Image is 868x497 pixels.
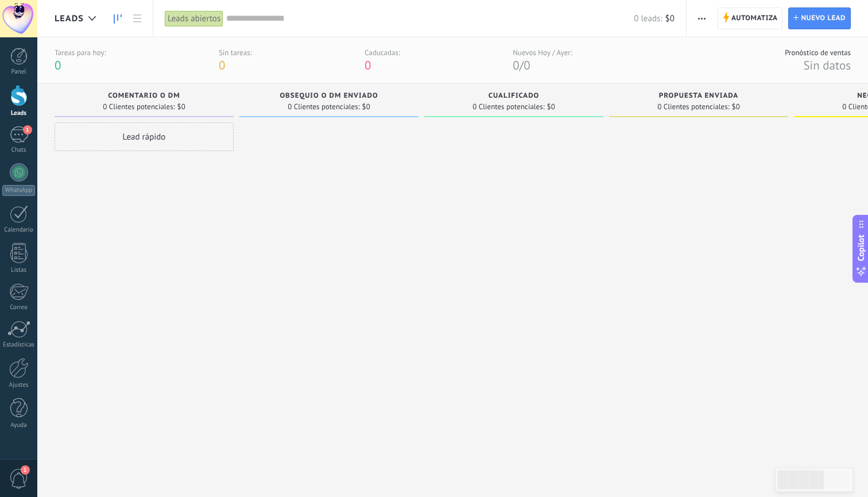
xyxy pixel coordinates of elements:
span: 0 [513,57,519,73]
div: Leads abiertos [165,10,223,27]
div: Cualificado [430,92,598,102]
span: $0 [177,103,185,110]
div: Obsequio o DM enviado [245,92,413,102]
span: Propuesta enviada [659,92,739,100]
a: Nuevo lead [788,7,851,29]
span: Comentario o DM [108,92,180,100]
div: Correo [2,304,36,311]
span: 0 [55,57,61,73]
span: Obsequio o DM enviado [280,92,378,100]
div: Lead rápido [55,122,234,151]
div: Estadísticas [2,341,36,349]
span: Cualificado [489,92,540,100]
div: Pronóstico de ventas [785,48,851,57]
span: $0 [547,103,555,110]
div: Comentario o DM [60,92,228,102]
a: Lista [127,7,147,30]
div: Nuevos Hoy / Ayer: [513,48,572,57]
span: 0 Clientes potenciales: [103,103,175,110]
div: Tareas para hoy: [55,48,106,57]
div: Panel [2,68,36,76]
span: $0 [665,13,675,24]
a: Automatiza [718,7,783,29]
span: 0 leads: [634,13,662,24]
span: 0 [524,57,530,73]
div: Propuesta enviada [615,92,782,102]
div: Sin tareas: [219,48,252,57]
span: Automatiza [731,8,778,29]
span: Leads [55,13,84,24]
div: Caducadas: [365,48,400,57]
span: 0 Clientes potenciales: [288,103,359,110]
div: Calendario [2,226,36,234]
div: Ayuda [2,422,36,429]
span: $0 [732,103,740,110]
div: Listas [2,267,36,274]
span: 1 [21,465,30,475]
span: $0 [362,103,370,110]
div: Chats [2,147,36,154]
div: Ajustes [2,382,36,389]
div: WhatsApp [2,185,35,196]
a: Leads [108,7,127,30]
div: Leads [2,110,36,117]
span: / [520,57,524,73]
span: Nuevo lead [801,8,846,29]
span: 0 Clientes potenciales: [657,103,729,110]
span: 0 [219,57,225,73]
span: Sin datos [803,57,851,73]
span: 0 Clientes potenciales: [472,103,544,110]
span: 0 [365,57,371,73]
span: Copilot [855,234,867,261]
button: Más [693,7,710,29]
span: 1 [23,125,32,134]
